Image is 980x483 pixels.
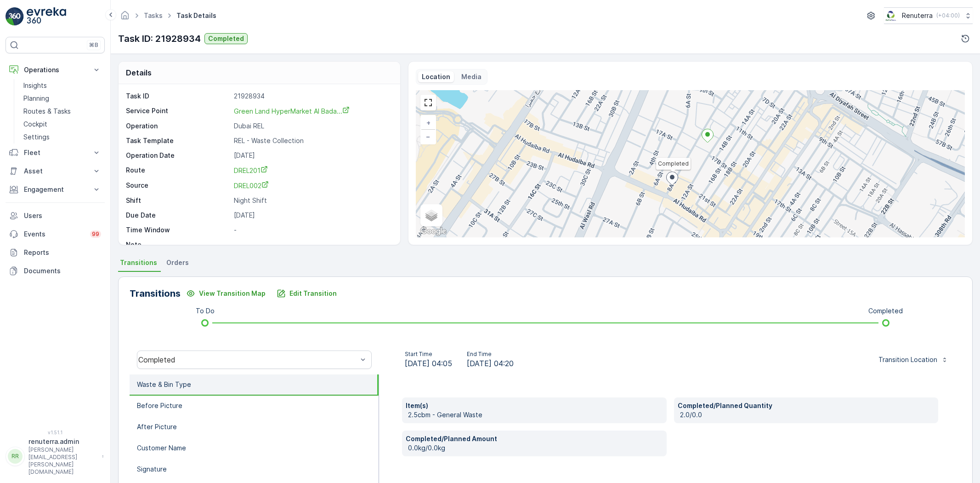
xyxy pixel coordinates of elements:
p: - [234,225,391,235]
p: - [234,240,391,249]
button: View Transition Map [181,286,271,301]
p: [PERSON_NAME][EMAIL_ADDRESS][PERSON_NAME][DOMAIN_NAME] [28,446,97,476]
a: DREL002 [234,181,391,190]
p: Planning [23,94,49,103]
p: Engagement [24,185,86,194]
p: Route [126,166,230,175]
p: [DATE] [234,151,391,160]
p: Operations [24,65,86,75]
div: RR [8,449,23,464]
img: logo [6,7,24,26]
button: Transition Location [873,352,954,367]
button: Renuterra(+04:00) [884,7,973,24]
p: Renuterra [902,11,933,20]
p: Edit Transition [289,289,337,298]
p: Task ID: 21928934 [118,32,201,46]
p: Events [24,230,85,239]
a: Homepage [120,14,130,22]
a: Users [6,207,105,225]
p: Task Template [126,136,230,145]
p: Service Point [126,106,230,116]
p: Due Date [126,211,230,220]
p: Customer Name [137,443,186,453]
p: renuterra.admin [28,437,97,446]
span: DREL201 [234,167,268,174]
p: Cockpit [23,120,47,129]
span: [DATE] 04:20 [467,358,514,369]
p: Item(s) [406,401,663,410]
span: Orders [166,258,189,267]
a: Events99 [6,225,105,243]
p: ⌘B [89,41,98,49]
p: Dubai REL [234,121,391,131]
p: Source [126,181,230,190]
a: DREL201 [234,166,391,175]
p: ( +04:00 ) [936,12,960,19]
p: Waste & Bin Type [137,380,191,389]
button: RRrenuterra.admin[PERSON_NAME][EMAIL_ADDRESS][PERSON_NAME][DOMAIN_NAME] [6,437,105,476]
p: Completed/Planned Quantity [678,401,935,410]
div: Completed [138,356,357,364]
a: Routes & Tasks [20,105,105,118]
p: Users [24,211,101,220]
span: Task Details [175,11,218,20]
p: Operation [126,121,230,131]
span: v 1.51.1 [6,430,105,435]
p: Transitions [130,287,181,300]
a: Settings [20,131,105,144]
p: Start Time [405,351,452,358]
p: View Transition Map [199,289,266,298]
a: Green Land HyperMarket Al Bada... [234,106,350,115]
p: Before Picture [137,401,182,410]
p: Settings [23,132,50,142]
span: − [426,132,431,140]
button: Fleet [6,144,105,162]
span: DREL002 [234,182,269,190]
a: Open this area in Google Maps (opens a new window) [418,225,448,237]
p: Location [422,72,450,81]
span: [DATE] 04:05 [405,358,452,369]
p: [DATE] [234,211,391,220]
p: Fleet [24,148,86,157]
p: Shift [126,196,230,205]
p: Operation Date [126,151,230,160]
img: Google [418,225,448,237]
p: REL - Waste Collection [234,136,391,145]
a: Reports [6,243,105,262]
p: Note [126,240,230,249]
a: Insights [20,79,105,92]
p: End Time [467,351,514,358]
p: 2.5cbm - General Waste [408,410,663,420]
p: Documents [24,266,101,276]
p: Routes & Tasks [23,107,71,116]
p: To Do [196,306,215,316]
a: Cockpit [20,118,105,131]
p: Insights [23,81,47,90]
p: Completed [208,34,244,43]
a: Layers [421,205,442,225]
p: Night Shift [234,196,391,205]
a: Zoom In [421,116,435,130]
button: Edit Transition [271,286,342,301]
p: Completed [868,306,903,316]
button: Engagement [6,180,105,199]
a: Planning [20,92,105,105]
button: Completed [204,33,248,44]
a: Tasks [144,11,163,19]
p: Time Window [126,225,230,235]
p: Completed/Planned Amount [406,434,663,443]
img: Screenshot_2024-07-26_at_13.33.01.png [884,11,898,21]
p: 0.0kg/0.0kg [408,443,663,453]
span: Green Land HyperMarket Al Bada... [234,107,350,115]
p: Transition Location [878,355,937,364]
p: 2.0/0.0 [680,410,935,420]
button: Operations [6,61,105,79]
p: Details [126,67,152,78]
button: Asset [6,162,105,180]
img: logo_light-DOdMpM7g.png [27,7,66,26]
p: Asset [24,167,86,176]
p: Reports [24,248,101,257]
p: 99 [92,230,99,238]
p: Media [461,72,482,81]
p: 21928934 [234,92,391,101]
